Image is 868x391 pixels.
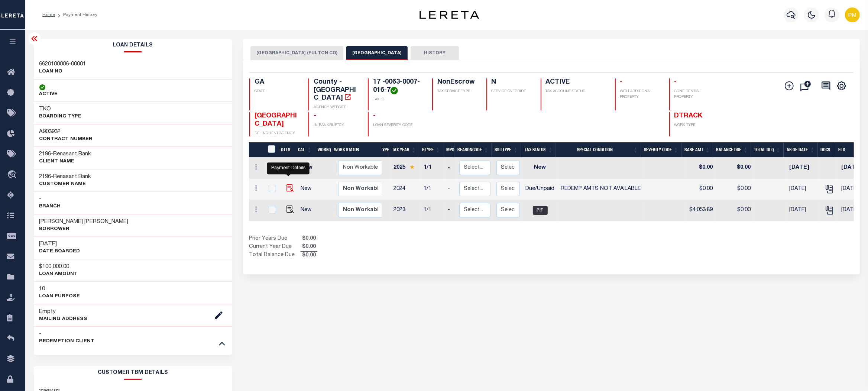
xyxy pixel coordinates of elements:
span: - [373,113,376,119]
span: [GEOGRAPHIC_DATA] [255,113,297,127]
td: $0.00 [716,158,754,179]
p: LOAN PURPOSE [39,293,80,300]
p: Borrower [39,226,129,233]
span: 2196 [39,151,51,157]
div: Payment Details [267,162,310,174]
th: Docs [818,142,835,158]
p: CLIENT Name [39,158,91,165]
td: [DATE] [787,158,820,179]
h3: - [39,195,61,203]
h3: - [39,151,91,158]
h3: $100,000.00 [39,263,78,271]
td: - [445,158,456,179]
th: BillType: activate to sort column ascending [492,142,521,158]
td: New [298,179,318,200]
p: IN BANKRUPTCY [314,123,359,128]
td: Prior Years Due [249,235,301,243]
td: 1/1 [421,179,445,200]
td: - [445,179,456,200]
th: As of Date: activate to sort column ascending [784,142,818,158]
th: WorkQ [315,142,331,158]
h2: CUSTOMER TBM DETAILS [34,366,232,380]
p: DATE BOARDED [39,248,80,255]
button: HISTORY [411,46,459,60]
td: 1/1 [421,158,445,179]
th: &nbsp;&nbsp;&nbsp;&nbsp;&nbsp;&nbsp;&nbsp;&nbsp;&nbsp;&nbsp; [249,142,263,158]
span: $0.00 [301,252,317,260]
td: 2023 [391,200,421,221]
h4: 17 -0063-0007-016-7 [373,78,423,94]
p: TAX SERVICE TYPE [437,89,477,94]
span: DTRACK [674,113,703,119]
td: 1/1 [421,200,445,221]
td: Total Balance Due [249,251,301,259]
td: Due/Unpaid [523,179,558,200]
h4: ACTIVE [546,78,606,87]
th: Total DLQ: activate to sort column ascending [751,142,784,158]
p: LOAN NO [39,68,86,75]
p: DELINQUENT AGENCY [255,131,299,136]
span: REDEMP AMTS NOT AVAILABLE [561,186,641,191]
span: 2196 [39,174,51,180]
p: CONFIDENTIAL PROPERTY [674,89,719,100]
td: 2024 [391,179,421,200]
span: - [674,79,677,85]
p: STATE [255,89,299,94]
span: - [620,79,623,85]
th: Base Amt: activate to sort column ascending [681,142,713,158]
td: [DATE] [787,179,820,200]
span: Renasant Bank [54,174,91,180]
p: CUSTOMER Name [39,181,91,188]
th: Tax Year: activate to sort column ascending [389,142,419,158]
h3: [DATE] [39,240,80,248]
td: $0.00 [716,200,754,221]
td: 2025 [391,158,421,179]
td: Current Year Due [249,243,301,251]
th: DTLS [278,142,295,158]
th: RType: activate to sort column ascending [419,142,443,158]
span: - [314,113,316,119]
p: TAX ACCOUNT STATUS [546,89,606,94]
th: ReasonCode: activate to sort column ascending [454,142,492,158]
h3: A903932 [39,128,93,136]
p: Branch [39,203,61,210]
td: $4,053.89 [684,200,716,221]
a: Home [42,13,55,17]
button: [GEOGRAPHIC_DATA] [346,46,408,60]
td: New [298,158,318,179]
h2: Loan Details [34,39,232,52]
td: [DATE] [787,200,820,221]
img: Star.svg [409,165,415,169]
p: SERVICE OVERRIDE [492,89,532,94]
span: $0.00 [301,235,317,243]
button: [GEOGRAPHIC_DATA] (FULTON CO) [250,46,343,60]
span: PIF [533,206,548,215]
th: Severity Code: activate to sort column ascending [641,142,681,158]
img: svg+xml;base64,PHN2ZyB4bWxucz0iaHR0cDovL3d3dy53My5vcmcvMjAwMC9zdmciIHBvaW50ZXItZXZlbnRzPSJub25lIi... [845,7,860,22]
span: Renasant Bank [54,151,91,157]
td: $0.00 [716,179,754,200]
h3: 6620100006-00001 [39,61,86,68]
p: AGENCY WEBSITE [314,105,359,110]
th: Balance Due: activate to sort column ascending [713,142,751,158]
h4: GA [255,78,299,87]
h3: 10 [39,285,80,293]
p: BOARDING TYPE [39,113,82,120]
li: Payment History [55,12,97,18]
p: WITH ADDITIONAL PROPERTY [620,89,660,100]
td: New [298,200,318,221]
h3: [PERSON_NAME] [PERSON_NAME] [39,218,129,226]
th: MPO [443,142,454,158]
h3: Empty [39,308,88,316]
th: CAL: activate to sort column ascending [295,142,315,158]
img: logo-dark.svg [420,11,479,19]
p: Contract Number [39,136,93,143]
th: &nbsp; [263,142,278,158]
p: LOAN AMOUNT [39,271,78,278]
td: - [445,200,456,221]
th: Special Condition: activate to sort column ascending [556,142,641,158]
td: $0.00 [684,179,716,200]
td: [DATE] [838,200,867,221]
h3: TKO [39,106,82,113]
th: Work Status [331,142,381,158]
